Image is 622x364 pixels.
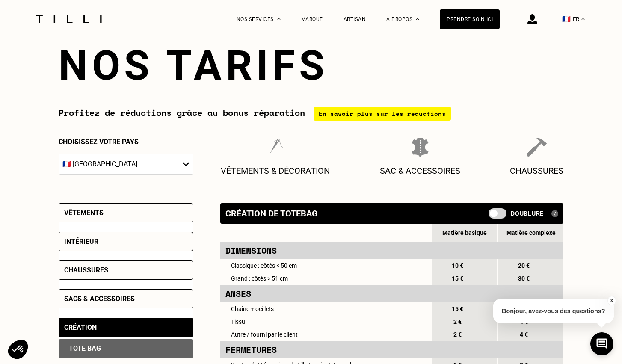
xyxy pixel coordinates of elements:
img: Qu'est ce qu'une doublure ? [551,210,558,217]
span: Doublure [511,210,544,217]
p: Sac & Accessoires [380,166,460,176]
span: 30 € [516,275,531,282]
span: 2 € [450,318,465,325]
img: Logo du service de couturière Tilli [33,15,105,23]
span: 15 € [450,305,465,312]
img: Vêtements & décoration [265,138,285,157]
div: En savoir plus sur les réductions [314,107,451,121]
span: 10 € [450,262,465,269]
img: Menu déroulant à propos [416,18,419,20]
div: Chaussures [64,266,108,274]
td: Fermetures [220,341,431,358]
p: Chaussures [510,166,563,176]
div: Vêtements [64,209,104,217]
img: icône connexion [527,14,537,24]
div: Tote bag [59,339,193,358]
a: Marque [301,16,323,22]
a: Artisan [344,16,366,22]
div: Création de totebag [225,208,318,219]
th: Matière complexe [498,224,563,242]
p: Bonjour, avez-vous des questions? [493,299,614,323]
img: Chaussures [527,138,546,157]
th: Matière basique [432,224,497,242]
td: Anses [220,285,431,302]
td: Classique : côtés < 50 cm [220,259,431,272]
span: 4 € [516,331,531,338]
div: Sacs & accessoires [64,295,135,303]
span: 🇫🇷 [562,15,571,23]
div: Intérieur [64,237,98,246]
h1: Nos tarifs [59,41,563,89]
a: Prendre soin ici [440,9,500,29]
span: 20 € [516,262,531,269]
img: menu déroulant [581,18,585,20]
span: 15 € [450,275,465,282]
div: Profitez de réductions grâce au bonus réparation [59,107,563,121]
td: Autre / fourni par le client [220,328,431,341]
img: Menu déroulant [277,18,281,20]
td: Dimensions [220,242,431,259]
td: Tissu [220,315,431,328]
span: 2 € [450,331,465,338]
p: Vêtements & décoration [221,166,330,176]
p: Choisissez votre pays [59,138,193,146]
button: X [607,296,616,305]
img: Sac & Accessoires [412,138,429,157]
td: Chaîne + oeillets [220,302,431,315]
td: Grand : côtés > 51 cm [220,272,431,285]
div: Création [64,323,97,331]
